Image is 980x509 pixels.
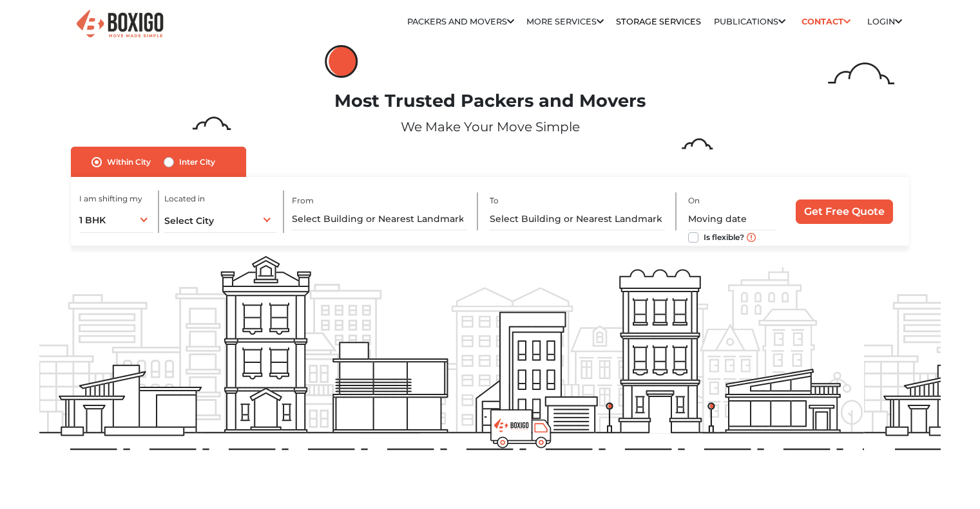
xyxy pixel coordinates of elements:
label: Within City [107,154,151,170]
input: Select Building or Nearest Landmark [490,208,665,230]
input: Select Building or Nearest Landmark [292,208,467,230]
span: Select City [164,215,214,227]
input: Moving date [688,208,776,230]
a: Publications [714,17,785,26]
label: Inter City [179,154,215,170]
a: More services [526,17,604,26]
label: On [688,195,700,207]
span: 1 BHK [79,214,106,226]
label: Is flexible? [704,230,744,243]
a: Contact [798,12,855,32]
label: Located in [164,193,205,205]
a: Packers and Movers [407,17,514,26]
p: We Make Your Move Simple [39,117,941,136]
a: Login [867,17,902,26]
label: To [490,195,499,207]
input: Get Free Quote [796,199,893,224]
img: move_date_info [747,233,756,242]
img: Boxigo [75,8,165,40]
label: From [292,195,314,207]
img: boxigo_prackers_and_movers_truck [490,409,552,449]
h1: Most Trusted Packers and Movers [39,91,941,112]
a: Storage Services [616,17,701,26]
label: I am shifting my [79,193,142,205]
